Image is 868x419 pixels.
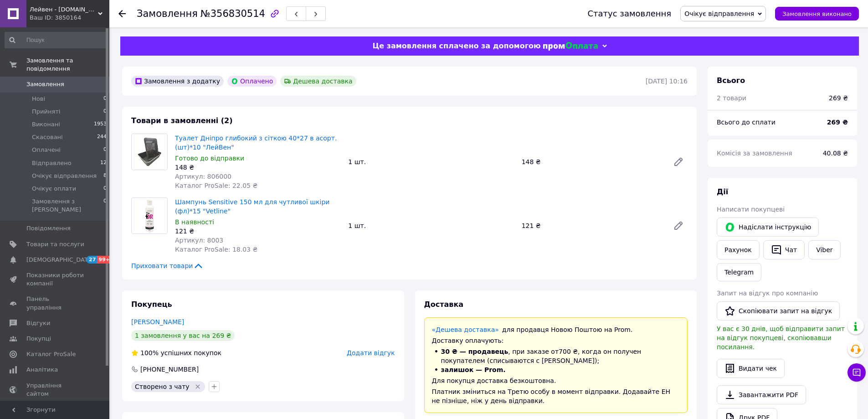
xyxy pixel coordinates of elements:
[518,219,666,232] div: 121 ₴
[280,76,356,87] div: Дешева доставка
[32,120,60,129] span: Виконані
[344,155,518,168] div: 1 шт.
[132,198,167,233] img: Шампунь Sensitive 150 мл для чутливої шкіри (фл)*15 "Vetline"
[717,187,728,196] span: Дії
[26,350,76,358] span: Каталог ProSale
[669,217,688,235] a: Редагувати
[518,155,666,168] div: 148 ₴
[441,366,506,373] span: залишок — Prom.
[26,295,84,311] span: Панель управління
[5,32,108,48] input: Пошук
[135,383,190,390] span: Створено з чату
[97,256,112,264] span: 99+
[717,301,840,321] button: Скопіювати запит на відгук
[194,383,201,390] svg: Видалити мітку
[717,290,818,297] span: Запит на відгук про компанію
[94,120,107,129] span: 1953
[103,108,107,116] span: 0
[684,10,754,17] span: Очікує відправлення
[97,133,107,141] span: 244
[441,348,508,355] span: 30 ₴ — продавець
[775,7,859,21] button: Замовлення виконано
[669,153,688,171] a: Редагувати
[717,263,761,281] a: Telegram
[103,95,107,103] span: 0
[32,197,103,214] span: Замовлення з [PERSON_NAME]
[32,159,72,167] span: Відправлено
[646,78,688,85] time: [DATE] 10:16
[30,5,98,14] span: Лейвен - www.leyven.com.ua
[829,93,848,103] div: 269 ₴
[32,185,76,193] span: Очікує оплати
[227,76,277,87] div: Оплачено
[26,80,64,88] span: Замовлення
[100,159,107,167] span: 12
[131,348,221,357] div: успішних покупок
[131,330,235,341] div: 1 замовлення у вас на 269 ₴
[32,95,45,103] span: Нові
[175,173,231,180] span: Артикул: 806000
[26,335,51,343] span: Покупці
[131,261,204,270] span: Приховати товари
[132,134,167,170] img: Туалет Дніпро глибокий з сіткою 40*27 в асорт. (шт)*10 "ЛейВен"
[717,325,845,351] span: У вас є 30 днів, щоб відправити запит на відгук покупцеві, скопіювавши посилання.
[717,240,760,259] button: Рахунок
[32,133,63,141] span: Скасовані
[175,134,337,151] a: Туалет Дніпро глибокий з сіткою 40*27 в асорт. (шт)*10 "ЛейВен"
[103,172,107,180] span: 8
[175,218,214,226] span: В наявності
[717,217,819,237] button: Надіслати інструкцію
[26,366,58,374] span: Аналітика
[175,198,329,215] a: Шампунь Sensitive 150 мл для чутливої шкіри (фл)*15 "Vetline"
[103,197,107,214] span: 0
[432,376,680,385] div: Для покупця доставка безкоштовна.
[782,10,852,17] span: Замовлення виконано
[717,76,745,85] span: Всього
[432,387,680,405] div: Платник зміниться на Третю особу в момент відправки. Додавайте ЕН не пізніше, ніж у день відправки.
[543,42,598,51] img: evopay logo
[847,363,866,382] button: Чат з покупцем
[26,382,84,398] span: Управління сайтом
[103,146,107,154] span: 0
[140,349,159,357] span: 100%
[175,246,257,253] span: Каталог ProSale: 18.03 ₴
[717,206,785,213] span: Написати покупцеві
[717,359,785,378] button: Видати чек
[131,300,172,309] span: Покупець
[131,318,184,326] a: [PERSON_NAME]
[763,240,805,259] button: Чат
[432,347,680,365] li: , при заказе от 700 ₴ , когда он получен покупателем (списываются с [PERSON_NAME]);
[424,300,464,309] span: Доставка
[175,155,244,162] span: Готово до відправки
[32,108,60,116] span: Прийняті
[26,256,94,264] span: [DEMOGRAPHIC_DATA]
[175,182,257,189] span: Каталог ProSale: 22.05 ₴
[26,271,84,288] span: Показники роботи компанії
[26,57,109,73] span: Замовлення та повідомлення
[26,224,71,233] span: Повідомлення
[131,76,224,87] div: Замовлення з додатку
[30,14,109,22] div: Ваш ID: 3850164
[200,8,265,19] span: №356830514
[372,41,540,50] span: Це замовлення сплачено за допомогою
[717,150,792,157] span: Комісія за замовлення
[432,326,499,333] a: «Дешева доставка»
[344,219,518,232] div: 1 шт.
[717,119,776,126] span: Всього до сплати
[175,237,223,244] span: Артикул: 8003
[118,9,126,18] div: Повернутися назад
[588,9,672,18] div: Статус замовлення
[139,365,200,374] div: [PHONE_NUMBER]
[823,150,848,157] span: 40.08 ₴
[26,240,84,248] span: Товари та послуги
[175,163,341,172] div: 148 ₴
[432,336,680,345] div: Доставку оплачують:
[432,325,680,334] div: для продавця Новою Поштою на Prom.
[808,240,840,259] a: Viber
[87,256,97,264] span: 27
[103,185,107,193] span: 0
[175,227,341,236] div: 121 ₴
[717,94,746,102] span: 2 товари
[32,172,97,180] span: Очікує відправлення
[32,146,61,154] span: Оплачені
